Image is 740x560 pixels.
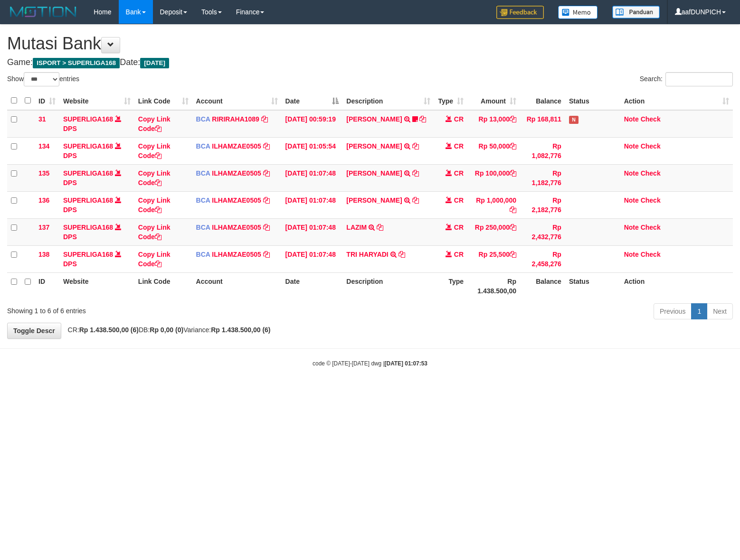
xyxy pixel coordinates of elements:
[467,164,520,191] td: Rp 100,000
[282,245,343,272] td: [DATE] 01:07:48
[212,224,261,231] a: ILHAMZAE0505
[434,272,467,299] th: Type
[520,191,565,218] td: Rp 2,182,776
[59,245,134,272] td: DPS
[510,115,516,123] a: Copy Rp 13,000 to clipboard
[282,191,343,218] td: [DATE] 01:07:48
[520,218,565,245] td: Rp 2,432,776
[263,169,270,177] a: Copy ILHAMZAE0505 to clipboard
[377,224,383,231] a: Copy LAZIM to clipboard
[467,92,520,110] th: Amount: activate to sort column ascending
[59,218,134,245] td: DPS
[35,92,59,110] th: ID: activate to sort column ascending
[520,164,565,191] td: Rp 1,182,776
[7,302,301,316] div: Showing 1 to 6 of 6 entries
[33,58,120,68] span: ISPORT > SUPERLIGA168
[59,110,134,138] td: DPS
[211,326,270,334] strong: Rp 1.438.500,00 (6)
[346,142,402,150] a: [PERSON_NAME]
[212,115,259,123] a: RIRIRAHA1089
[454,115,464,123] span: CR
[624,224,639,231] a: Note
[282,272,343,299] th: Date
[38,142,49,150] span: 134
[520,110,565,138] td: Rp 168,811
[196,224,210,231] span: BCA
[212,251,261,258] a: ILHAMZAE0505
[263,142,270,150] a: Copy ILHAMZAE0505 to clipboard
[263,196,270,204] a: Copy ILHAMZAE0505 to clipboard
[134,272,192,299] th: Link Code
[346,224,367,231] a: LAZIM
[412,142,419,150] a: Copy RAMADHAN MAULANA J to clipboard
[24,72,59,86] select: Showentries
[641,169,661,177] a: Check
[38,169,49,177] span: 135
[59,92,134,110] th: Website: activate to sort column ascending
[7,58,733,67] h4: Game: Date:
[510,206,516,214] a: Copy Rp 1,000,000 to clipboard
[665,72,733,86] input: Search:
[38,196,49,204] span: 136
[282,137,343,164] td: [DATE] 01:05:54
[454,196,464,204] span: CR
[454,224,464,231] span: CR
[434,92,467,110] th: Type: activate to sort column ascending
[212,169,261,177] a: ILHAMZAE0505
[558,6,598,19] img: Button%20Memo.svg
[138,196,171,214] a: Copy Link Code
[641,115,661,123] a: Check
[467,137,520,164] td: Rp 50,000
[412,196,419,204] a: Copy KEMAS MUHAMAD ABBY to clipboard
[7,34,733,53] h1: Mutasi Bank
[640,72,733,86] label: Search:
[138,142,171,159] a: Copy Link Code
[641,196,661,204] a: Check
[282,164,343,191] td: [DATE] 01:07:48
[7,323,61,339] a: Toggle Descr
[691,303,707,319] a: 1
[63,251,113,258] a: SUPERLIGA168
[346,169,402,177] a: [PERSON_NAME]
[196,251,210,258] span: BCA
[38,251,49,258] span: 138
[282,110,343,138] td: [DATE] 00:59:19
[624,115,639,123] a: Note
[261,115,268,123] a: Copy RIRIRAHA1089 to clipboard
[510,142,516,150] a: Copy Rp 50,000 to clipboard
[138,251,171,268] a: Copy Link Code
[7,72,79,86] label: Show entries
[641,251,661,258] a: Check
[467,218,520,245] td: Rp 250,000
[192,92,282,110] th: Account: activate to sort column ascending
[510,224,516,231] a: Copy Rp 250,000 to clipboard
[263,224,270,231] a: Copy ILHAMZAE0505 to clipboard
[342,272,434,299] th: Description
[707,303,733,319] a: Next
[467,191,520,218] td: Rp 1,000,000
[624,169,639,177] a: Note
[196,115,210,123] span: BCA
[134,92,192,110] th: Link Code: activate to sort column ascending
[520,137,565,164] td: Rp 1,082,776
[313,360,427,367] small: code © [DATE]-[DATE] dwg |
[38,115,46,123] span: 31
[192,272,282,299] th: Account
[624,196,639,204] a: Note
[282,218,343,245] td: [DATE] 01:07:48
[196,142,210,150] span: BCA
[385,360,427,367] strong: [DATE] 01:07:53
[412,169,419,177] a: Copy AGUS SALIM to clipboard
[282,92,343,110] th: Date: activate to sort column descending
[520,272,565,299] th: Balance
[63,196,113,204] a: SUPERLIGA168
[398,251,405,258] a: Copy TRI HARYADI to clipboard
[346,196,402,204] a: [PERSON_NAME]
[624,251,639,258] a: Note
[654,303,692,319] a: Previous
[565,92,620,110] th: Status
[565,272,620,299] th: Status
[612,6,660,19] img: panduan.png
[520,92,565,110] th: Balance
[63,142,113,150] a: SUPERLIGA168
